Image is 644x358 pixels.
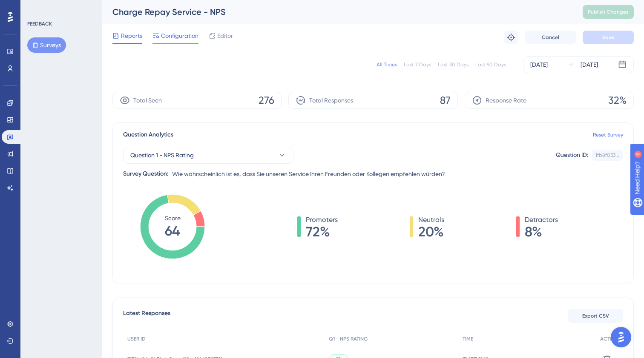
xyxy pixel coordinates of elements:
[608,94,627,107] span: 32%
[161,31,198,41] span: Configuration
[463,335,473,342] span: TIME
[525,225,558,239] span: 8%
[377,61,397,68] div: All Times
[259,94,274,107] span: 276
[165,223,180,239] tspan: 64
[309,95,353,105] span: Total Responses
[27,37,66,53] button: Surveys
[123,147,293,164] button: Question 1 - NPS Rating
[583,5,634,19] button: Publish Changes
[306,225,338,239] span: 72%
[595,152,619,159] div: 1fb8f033...
[418,225,444,239] span: 20%
[486,95,526,105] span: Response Rate
[588,9,629,15] span: Publish Changes
[123,169,169,179] div: Survey Question:
[438,61,469,68] div: Last 30 Days
[27,20,52,27] div: FEEDBACK
[404,61,431,68] div: Last 7 Days
[133,95,162,105] span: Total Seen
[440,94,451,107] span: 87
[306,215,338,225] span: Promoters
[418,215,444,225] span: Neutrals
[475,61,506,68] div: Last 90 Days
[525,215,558,225] span: Detractors
[20,2,53,12] span: Need Help?
[530,60,548,70] div: [DATE]
[123,130,173,140] span: Question Analytics
[542,34,559,41] span: Cancel
[556,150,588,161] div: Question ID:
[593,131,623,138] a: Reset Survey
[329,335,368,342] span: Q1 - NPS RATING
[217,31,233,41] span: Editor
[59,4,62,11] div: 6
[602,34,614,41] span: Save
[165,215,181,222] tspan: Score
[112,6,561,18] div: Charge Repay Service - NPS
[581,60,598,70] div: [DATE]
[525,31,576,44] button: Cancel
[582,313,609,319] span: Export CSV
[127,335,146,342] span: USER ID
[130,150,194,160] span: Question 1 - NPS Rating
[123,308,170,324] span: Latest Responses
[600,335,619,342] span: ACTION
[583,31,634,44] button: Save
[121,31,142,41] span: Reports
[568,309,623,323] button: Export CSV
[608,324,634,350] iframe: UserGuiding AI Assistant Launcher
[172,169,445,179] span: Wie wahrscheinlich ist es, dass Sie unseren Service Ihren Freunden oder Kollegen empfehlen würden?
